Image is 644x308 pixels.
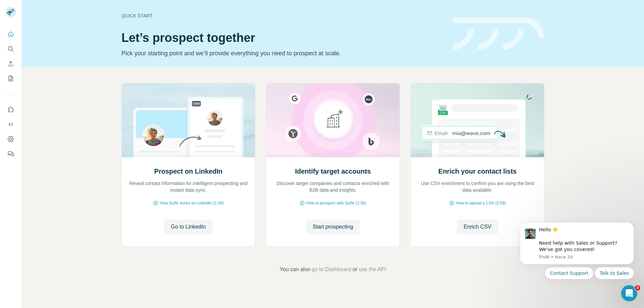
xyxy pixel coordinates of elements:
[438,167,517,176] h2: Enrich your contact lists
[621,285,637,301] iframe: Intercom live chat
[121,49,445,58] p: Pick your starting point and we’ll provide everything you need to prospect at scale.
[313,223,353,231] span: Start prospecting
[306,200,366,206] span: How to prospect with Surfe (1:30)
[295,167,371,176] h2: Identify target accounts
[5,7,16,17] img: Avatar
[453,17,544,50] img: banner
[280,265,310,273] span: You can also
[5,118,16,130] button: Use Surfe API
[418,180,537,193] p: Use CSV enrichment to confirm you are using the best data available.
[359,265,386,273] button: use the API
[121,31,445,45] h1: Let’s prospect together
[457,220,498,234] button: Enrich CSV
[160,200,224,206] span: How Surfe works on LinkedIn (1:58)
[5,104,16,116] button: Use Surfe on LinkedIn
[164,220,212,234] button: Go to LinkedIn
[510,214,644,305] iframe: Intercom notifications mensaje
[635,285,640,291] span: 3
[456,200,506,206] span: How to upload a CSV (2:59)
[411,83,544,157] img: Enrich your contact lists
[5,28,16,40] button: Quick start
[353,265,357,273] span: or
[312,265,351,273] button: go to Dashboard
[5,43,16,55] button: Search
[273,180,393,193] p: Discover target companies and contacts enriched with B2B data and insights.
[154,167,222,176] h2: Prospect on LinkedIn
[121,83,255,157] img: Prospect on LinkedIn
[464,223,491,231] span: Enrich CSV
[5,58,16,70] button: Enrich CSV
[306,220,360,234] button: Start prospecting
[121,12,445,19] div: Quick start
[128,180,248,193] p: Reveal contact information for intelligent prospecting and instant data sync.
[171,223,206,231] span: Go to LinkedIn
[266,83,400,157] img: Identify target accounts
[5,148,16,160] button: Feedback
[5,133,16,145] button: Dashboard
[5,72,16,84] button: My lists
